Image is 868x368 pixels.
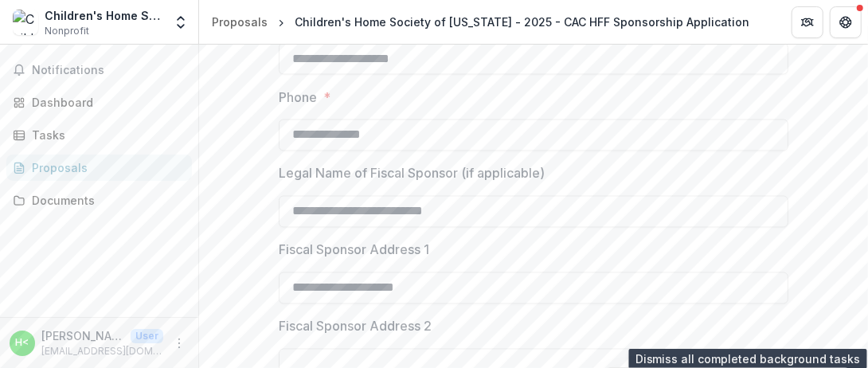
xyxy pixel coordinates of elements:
[279,88,317,107] p: Phone
[279,241,429,260] p: Fiscal Sponsor Address 1
[205,10,274,33] a: Proposals
[279,164,545,183] p: Legal Name of Fiscal Sponsor (if applicable)
[32,159,179,176] div: Proposals
[45,24,89,38] span: Nonprofit
[32,94,179,111] div: Dashboard
[170,334,189,353] button: More
[830,6,862,38] button: Get Help
[45,7,163,24] div: Children's Home Society
[41,327,124,344] p: [PERSON_NAME] <[EMAIL_ADDRESS][DOMAIN_NAME]>
[41,344,163,358] p: [EMAIL_ADDRESS][DOMAIN_NAME]
[6,155,192,181] a: Proposals
[6,89,192,115] a: Dashboard
[32,127,179,143] div: Tasks
[792,6,823,38] button: Partners
[295,14,749,30] div: Children's Home Society of [US_STATE] - 2025 - CAC HFF Sponsorship Application
[32,192,179,209] div: Documents
[6,57,192,83] button: Notifications
[212,14,268,30] div: Proposals
[32,64,186,77] span: Notifications
[131,329,163,343] p: User
[170,6,192,38] button: Open entity switcher
[279,317,432,336] p: Fiscal Sponsor Address 2
[13,10,38,35] img: Children's Home Society
[205,10,756,33] nav: breadcrumb
[6,122,192,148] a: Tasks
[16,338,29,348] div: Hilary Wahlbeck <floridahil@gmail.com>
[6,187,192,213] a: Documents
